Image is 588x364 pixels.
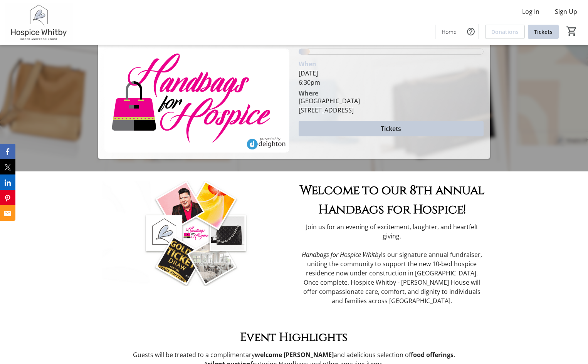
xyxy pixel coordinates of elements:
[104,49,289,153] img: Campaign CTA Media Photo
[299,106,360,115] div: [STREET_ADDRESS]
[442,28,457,36] span: Home
[299,90,318,96] div: Where
[516,5,546,18] button: Log In
[300,182,484,218] span: Welcome to our 8th annual Handbags for Hospice!
[102,181,289,286] img: undefined
[302,250,381,259] em: Handbags for Hospice Whitby
[463,24,479,39] button: Help
[299,121,484,136] button: Tickets
[299,222,486,241] p: Join us for an evening of excitement, laughter, and heartfelt giving.
[381,124,401,133] span: Tickets
[299,69,484,87] div: [DATE] 6:30pm
[528,25,559,39] a: Tickets
[555,7,577,16] span: Sign Up
[299,250,486,305] p: is our signature annual fundraiser, uniting the community to support the new 10-bed hospice resid...
[299,59,316,69] div: When
[5,3,73,42] img: Hospice Whitby's Logo
[491,28,519,36] span: Donations
[299,49,484,55] div: 6.0263599999999995% of fundraising goal reached
[435,25,463,39] a: Home
[102,350,485,359] p: delicious selection of .
[565,24,579,38] button: Cart
[549,5,583,18] button: Sign Up
[534,28,553,36] span: Tickets
[334,351,350,359] span: and a
[485,25,525,39] a: Donations
[411,351,454,359] strong: food offerings
[299,96,360,106] div: [GEOGRAPHIC_DATA]
[133,351,255,359] span: Guests will be treated to a complimentary
[255,351,334,359] strong: welcome [PERSON_NAME]
[522,7,539,16] span: Log In
[240,330,348,345] span: Event Highlights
